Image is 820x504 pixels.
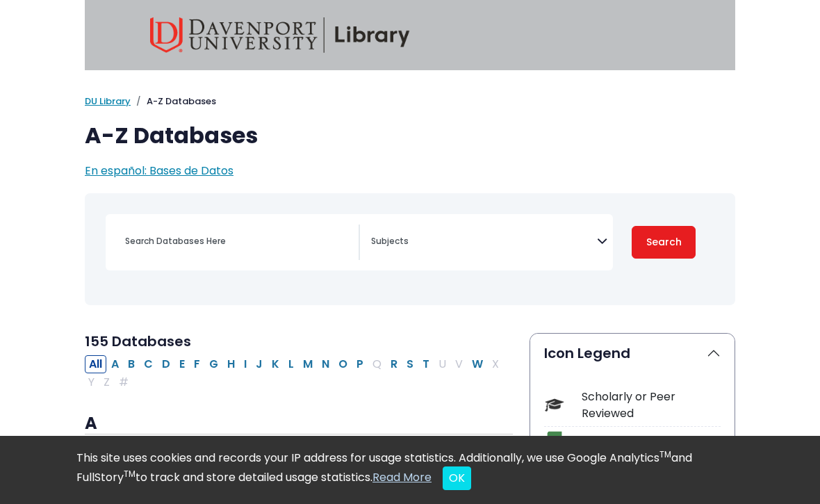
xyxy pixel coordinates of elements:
button: Filter Results O [334,355,352,373]
button: Filter Results K [268,355,284,373]
h3: A [85,414,513,434]
a: DU Library [85,95,131,108]
img: Davenport University Library [150,17,410,53]
button: Filter Results D [158,355,174,373]
div: This site uses cookies and records your IP address for usage statistics. Additionally, we use Goo... [76,450,744,490]
a: Read More [372,469,432,485]
button: Filter Results P [352,355,368,373]
button: Filter Results W [468,355,487,373]
button: Filter Results A [107,355,123,373]
button: Filter Results E [175,355,189,373]
button: Filter Results T [418,355,434,373]
button: All [85,355,106,373]
div: Scholarly or Peer Reviewed [582,389,721,422]
button: Filter Results I [240,355,251,373]
span: 155 Databases [85,332,191,351]
button: Filter Results F [190,355,204,373]
li: A-Z Databases [131,95,216,108]
button: Filter Results B [124,355,139,373]
a: En español: Bases de Datos [85,163,233,179]
button: Filter Results N [318,355,334,373]
nav: Search filters [85,193,735,305]
h1: A-Z Databases [85,122,735,149]
button: Filter Results C [140,355,157,373]
button: Filter Results M [299,355,317,373]
button: Icon Legend [530,334,735,373]
button: Filter Results L [284,355,298,373]
button: Filter Results S [402,355,418,373]
button: Filter Results R [386,355,402,373]
button: Filter Results J [252,355,267,373]
button: Filter Results G [205,355,222,373]
sup: TM [124,468,136,480]
button: Submit for Search Results [632,226,696,259]
button: Filter Results H [223,355,239,373]
button: Close [443,466,471,490]
div: Alpha-list to filter by first letter of database name [85,356,505,390]
textarea: Search [371,237,597,248]
nav: breadcrumb [85,95,735,108]
div: e-Book [582,432,721,449]
img: Icon e-Book [545,431,564,450]
sup: TM [659,448,671,460]
img: Icon Scholarly or Peer Reviewed [545,396,564,414]
input: Search database by title or keyword [117,231,359,252]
